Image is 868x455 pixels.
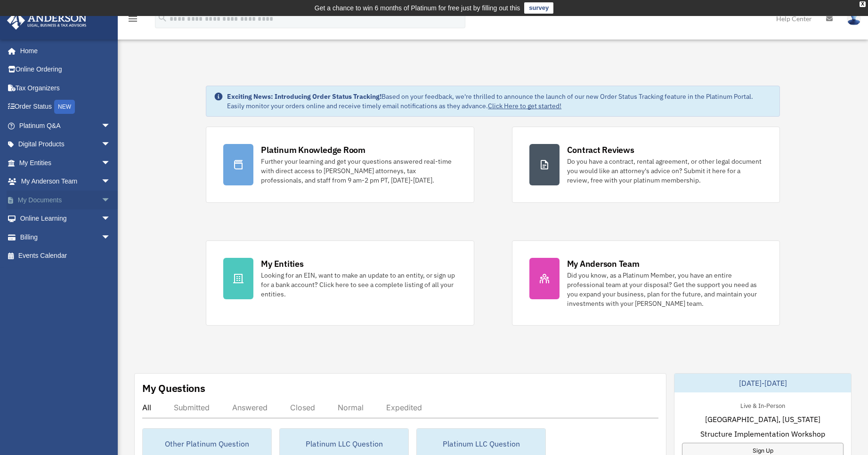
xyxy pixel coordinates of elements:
div: Get a chance to win 6 months of Platinum for free just by filling out this [315,2,520,14]
a: My Entities Looking for an EIN, want to make an update to an entity, or sign up for a bank accoun... [206,240,474,326]
a: My Anderson Team Did you know, as a Platinum Member, you have an entire professional team at your... [512,240,780,326]
div: close [860,1,866,7]
span: arrow_drop_down [101,116,120,136]
div: My Entities [261,258,303,270]
a: Platinum Knowledge Room Further your learning and get your questions answered real-time with dire... [206,127,474,203]
a: My Documentsarrow_drop_down [7,191,125,209]
span: arrow_drop_down [101,191,120,210]
div: Contract Reviews [567,144,634,156]
a: menu [127,16,138,24]
span: arrow_drop_down [101,172,120,192]
div: Live & In-Person [733,400,793,410]
span: arrow_drop_down [101,153,120,173]
span: arrow_drop_down [101,135,120,154]
span: arrow_drop_down [101,209,120,229]
a: Tax Organizers [7,79,125,97]
div: My Questions [142,381,205,395]
div: NEW [54,100,75,114]
a: My Entitiesarrow_drop_down [7,153,125,172]
img: User Pic [847,12,861,25]
div: Answered [232,403,268,412]
a: Online Ordering [7,60,125,79]
div: Further your learning and get your questions answered real-time with direct access to [PERSON_NAM... [261,157,456,185]
a: Order StatusNEW [7,97,125,117]
div: Normal [338,403,364,412]
div: Did you know, as a Platinum Member, you have an entire professional team at your disposal? Get th... [567,271,763,308]
a: My Anderson Teamarrow_drop_down [7,172,125,191]
div: Closed [290,403,315,412]
span: arrow_drop_down [101,228,120,247]
div: [DATE]-[DATE] [674,374,851,392]
div: Looking for an EIN, want to make an update to an entity, or sign up for a bank account? Click her... [261,271,456,299]
a: Digital Productsarrow_drop_down [7,135,125,154]
div: Expedited [386,403,422,412]
a: Events Calendar [7,247,125,265]
span: Structure Implementation Workshop [700,428,825,439]
i: menu [127,13,138,24]
span: [GEOGRAPHIC_DATA], [US_STATE] [705,414,820,425]
div: Submitted [174,403,210,412]
a: Online Learningarrow_drop_down [7,209,125,228]
strong: Exciting News: Introducing Order Status Tracking! [227,92,381,101]
a: Platinum Q&Aarrow_drop_down [7,116,125,135]
a: Contract Reviews Do you have a contract, rental agreement, or other legal document you would like... [512,127,780,203]
a: Billingarrow_drop_down [7,228,125,247]
div: Platinum Knowledge Room [261,144,365,156]
img: Anderson Advisors Platinum Portal [4,11,89,30]
div: All [142,403,151,412]
div: My Anderson Team [567,258,640,270]
div: Based on your feedback, we're thrilled to announce the launch of our new Order Status Tracking fe... [227,92,771,111]
a: Click Here to get started! [488,102,561,110]
a: Home [7,41,120,60]
div: Do you have a contract, rental agreement, or other legal document you would like an attorney's ad... [567,157,763,185]
i: search [157,13,168,23]
a: survey [524,2,553,14]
